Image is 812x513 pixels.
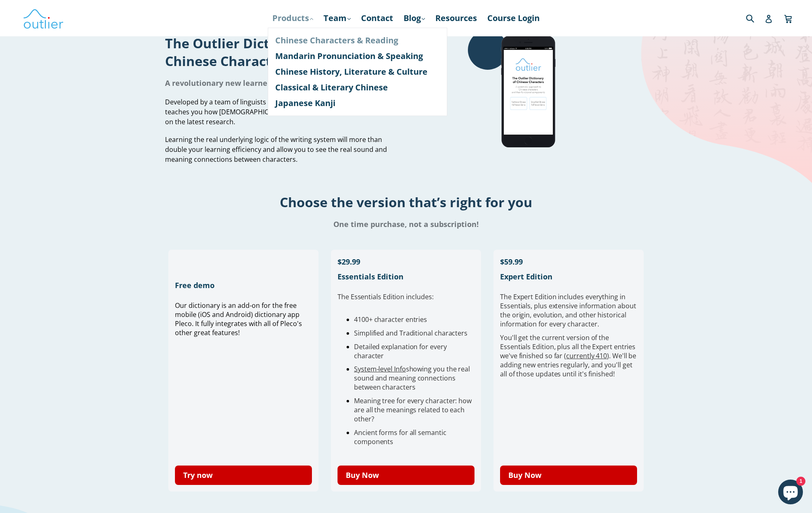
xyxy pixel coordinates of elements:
[23,6,64,30] img: Outlier Linguistics
[354,396,472,423] span: Meaning tree for every character: how are all the meanings related to each other?
[275,33,440,48] a: Chinese Characters & Reading
[483,11,544,26] a: Course Login
[268,11,317,26] a: Products
[275,95,440,111] a: Japanese Kanji
[165,97,398,126] span: Developed by a team of linguists and expert teachers, our dictionary teaches you how [DEMOGRAPHIC...
[776,480,805,506] inbox-online-store-chat: Shopify online store chat
[165,135,387,164] span: Learning the real underlying logic of the writing system will more than double your learning effi...
[175,466,312,485] a: Try now
[500,292,589,301] span: The Expert Edition includes e
[500,272,637,281] h1: Expert Edition
[354,329,467,338] span: Simplified and Traditional characters
[338,257,360,267] span: $29.99
[338,466,474,485] a: Buy Now
[500,292,636,329] span: verything in Essentials, plus extensive information about the origin, evolution, and other histor...
[357,11,397,26] a: Contact
[354,428,446,446] span: Ancient forms for all semantic components
[566,351,607,360] a: currently 410
[175,280,312,290] h1: Free demo
[338,292,433,301] span: The Essentials Edition includes:
[165,34,400,70] h1: The Outlier Dictionary of Chinese Characters
[175,301,302,337] span: Our dictionary is an add-on for the free mobile (iOS and Android) dictionary app Pleco. It fully ...
[500,333,636,378] span: You'll get the current version of the Essentials Edition, plus all the Expert entries we've finis...
[319,11,355,26] a: Team
[431,11,481,26] a: Resources
[354,342,447,360] span: Detailed explanation for every character
[275,80,440,95] a: Classical & Literary Chinese
[354,315,427,324] span: 4100+ character entries
[744,9,767,26] input: Search
[275,64,440,80] a: Chinese History, Literature & Culture
[338,272,474,281] h1: Essentials Edition
[354,364,406,374] a: System-level Info
[500,466,637,485] a: Buy Now
[275,48,440,64] a: Mandarin Pronunciation & Speaking
[354,364,470,392] span: showing you the real sound and meaning connections between characters
[165,78,400,88] h1: A revolutionary new learners' dictionary for Pleco!
[399,11,429,26] a: Blog
[500,257,523,267] span: $59.99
